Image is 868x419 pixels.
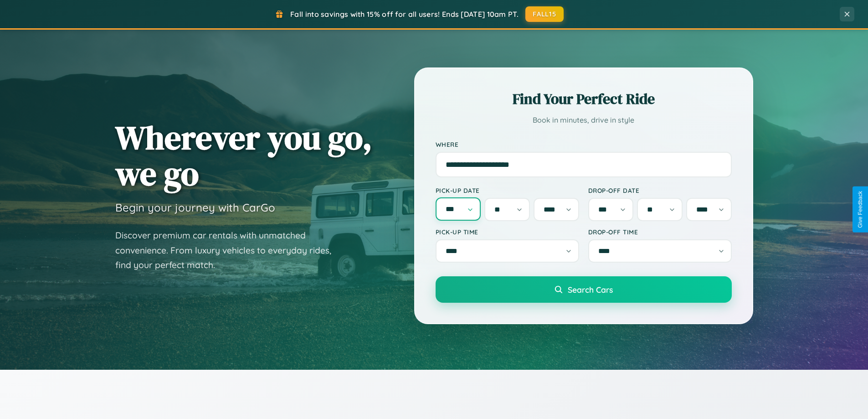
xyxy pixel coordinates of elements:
[436,140,732,148] label: Where
[290,10,519,19] span: Fall into savings with 15% off for all users! Ends [DATE] 10am PT.
[436,89,732,109] h2: Find Your Perfect Ride
[115,228,343,273] p: Discover premium car rentals with unmatched convenience. From luxury vehicles to everyday rides, ...
[115,119,372,191] h1: Wherever you go, we go
[588,228,732,236] label: Drop-off Time
[568,285,613,295] span: Search Cars
[436,228,579,236] label: Pick-up Time
[436,276,732,303] button: Search Cars
[857,191,863,228] div: Give Feedback
[115,201,275,214] h3: Begin your journey with CarGo
[588,186,732,194] label: Drop-off Date
[525,6,564,22] button: FALL15
[436,114,732,127] p: Book in minutes, drive in style
[436,186,579,194] label: Pick-up Date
